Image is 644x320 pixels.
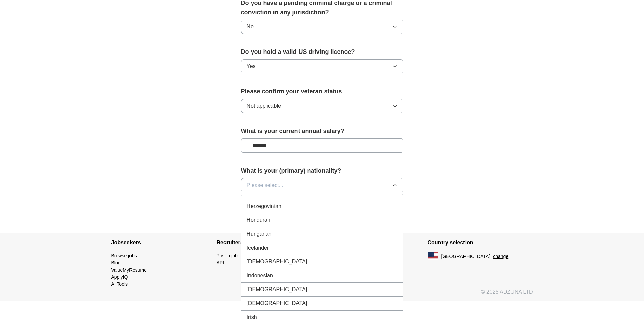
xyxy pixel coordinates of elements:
[441,253,491,260] span: [GEOGRAPHIC_DATA]
[241,127,403,136] label: What is your current annual salary?
[241,59,403,73] button: Yes
[428,233,533,252] h4: Country selection
[241,87,403,96] label: Please confirm your veteran status
[247,102,281,110] span: Not applicable
[247,62,256,70] span: Yes
[247,272,273,280] span: Indonesian
[247,285,307,294] span: [DEMOGRAPHIC_DATA]
[493,253,508,260] button: change
[247,244,269,252] span: Icelander
[111,274,128,280] a: ApplyIQ
[241,47,403,57] label: Do you hold a valid US driving licence?
[241,99,403,113] button: Not applicable
[247,202,281,210] span: Herzegovinian
[247,258,307,266] span: [DEMOGRAPHIC_DATA]
[241,20,403,34] button: No
[111,281,128,287] a: AI Tools
[111,260,121,265] a: Blog
[241,178,403,192] button: Please select...
[247,299,307,307] span: [DEMOGRAPHIC_DATA]
[111,253,137,258] a: Browse jobs
[106,288,539,301] div: © 2025 ADZUNA LTD
[111,267,147,273] a: ValueMyResume
[217,253,238,258] a: Post a job
[241,166,403,175] label: What is your (primary) nationality?
[247,23,254,31] span: No
[217,260,224,265] a: API
[247,216,270,224] span: Honduran
[247,230,272,238] span: Hungarian
[428,252,438,260] img: US flag
[247,181,284,189] span: Please select...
